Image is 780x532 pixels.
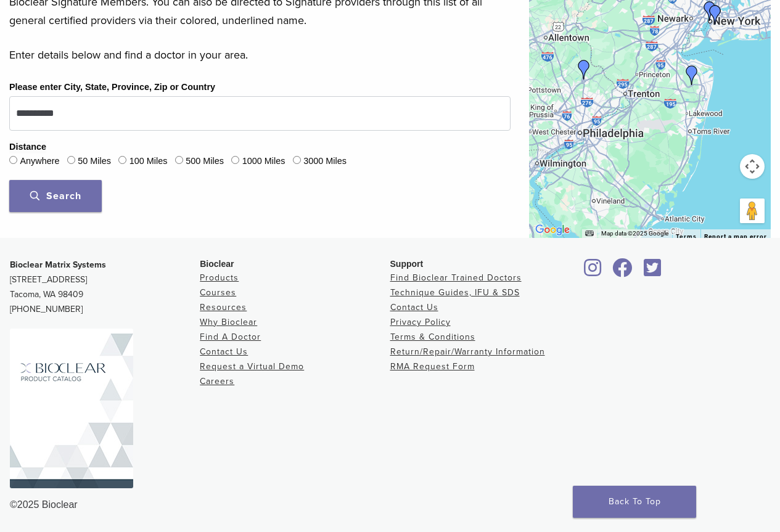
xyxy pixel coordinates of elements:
a: Find Bioclear Trained Doctors [390,272,522,283]
button: Keyboard shortcuts [585,229,594,238]
a: Return/Repair/Warranty Information [390,346,545,357]
label: Anywhere [20,155,59,168]
span: Search [30,190,81,202]
a: Request a Virtual Demo [200,361,304,372]
div: Dr. Neethi Dalvi [700,1,720,21]
strong: Bioclear Matrix Systems [10,260,106,270]
a: Courses [200,287,236,298]
a: Find A Doctor [200,332,261,342]
a: Bioclear [639,266,665,278]
a: Report a map error [704,233,767,240]
label: 1000 Miles [242,155,285,168]
div: Dr. Robert Scarazzo [574,60,594,80]
p: [STREET_ADDRESS] Tacoma, WA 98409 [PHONE_NUMBER] [10,258,200,317]
a: Careers [200,376,234,387]
div: ©2025 Bioclear [10,497,770,512]
legend: Distance [9,141,46,154]
label: 100 Miles [129,155,168,168]
span: Bioclear [200,259,234,269]
label: 500 Miles [186,155,224,168]
button: Search [9,180,102,212]
div: Dr. Bahram Hamidi [705,5,725,25]
a: Bioclear [580,266,606,278]
img: Bioclear [10,329,133,488]
button: Drag Pegman onto the map to open Street View [740,198,765,223]
a: Open this area in Google Maps (opens a new window) [532,222,573,238]
a: Contact Us [390,302,438,313]
a: Technique Guides, IFU & SDS [390,287,520,298]
a: Resources [200,302,247,313]
label: Please enter City, State, Province, Zip or Country [9,81,215,94]
div: Dr. Dilini Peiris [682,65,702,85]
a: Terms (opens in new tab) [676,233,697,240]
a: Bioclear [609,266,637,278]
a: Why Bioclear [200,317,257,327]
button: Map camera controls [740,154,765,179]
a: Contact Us [200,346,248,357]
a: RMA Request Form [390,361,475,372]
a: Products [200,272,239,283]
label: 50 Miles [78,155,111,168]
span: Map data ©2025 Google [601,230,668,237]
a: Back To Top [573,486,696,518]
label: 3000 Miles [303,155,347,168]
a: Privacy Policy [390,317,451,327]
img: Google [532,222,573,238]
p: Enter details below and find a doctor in your area. [9,46,511,64]
span: Support [390,259,424,269]
a: Terms & Conditions [390,332,475,342]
